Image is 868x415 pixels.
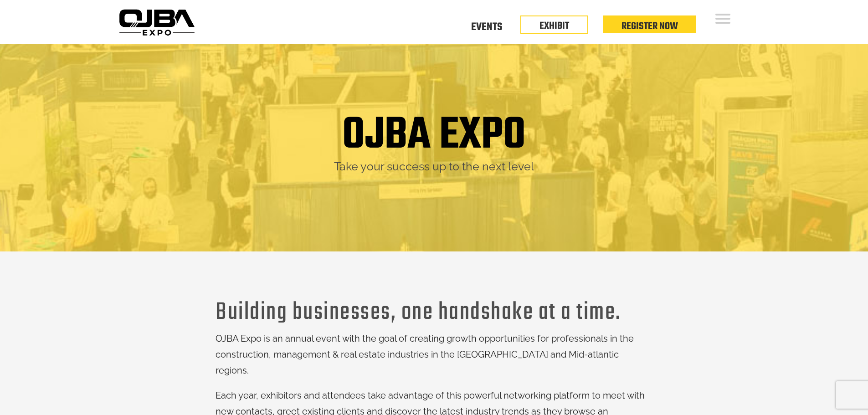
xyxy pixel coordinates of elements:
[216,331,652,379] p: OJBA Expo is an annual event with the goal of creating growth opportunities for professionals in ...
[342,113,526,159] h1: OJBA EXPO
[122,159,746,174] h2: Take your success up to the next level
[621,19,678,34] a: Register Now
[539,18,569,34] a: EXHIBIT
[216,306,652,319] h3: Building businesses, one handshake at a time.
